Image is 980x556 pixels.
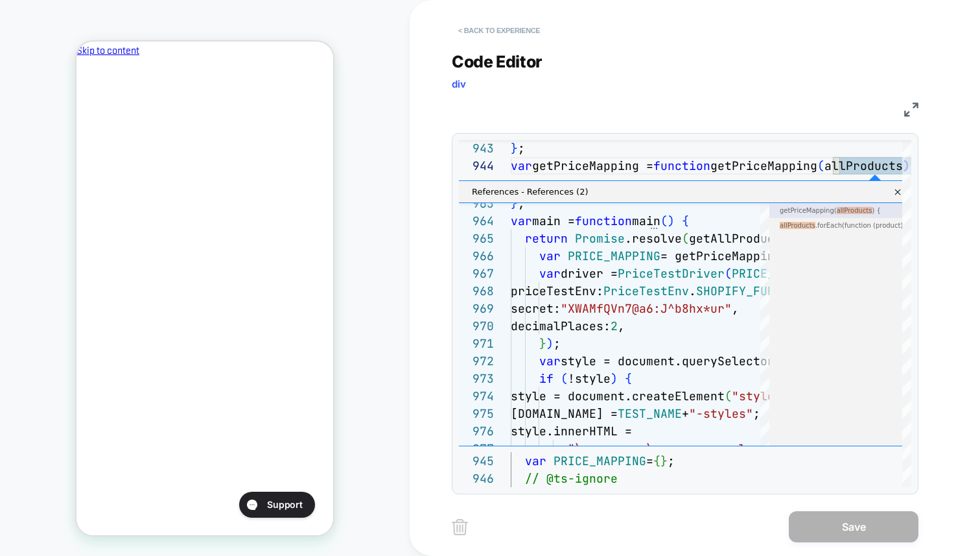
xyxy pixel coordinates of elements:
[618,266,725,281] span: PriceTestDriver
[725,266,732,281] span: (
[532,158,653,173] span: getPriceMapping =
[660,453,668,468] span: }
[689,231,789,246] span: getAllProducts
[554,336,561,351] span: ;
[780,222,815,229] span: allProducts
[696,284,817,298] span: SHOPIFY_FUNCTIONS
[554,453,646,468] span: PRICE_MAPPING
[646,453,653,468] span: =
[618,319,625,333] span: ,
[632,213,660,228] span: main
[837,207,872,214] span: allProducts
[789,511,918,542] button: Save
[452,519,468,535] img: delete
[546,336,554,351] span: )
[459,265,494,282] div: 967
[561,354,775,369] span: style = document.querySelector
[575,213,632,228] span: function
[660,213,668,228] span: (
[525,231,568,246] span: return
[891,187,901,197] a: Close
[518,141,525,156] span: ;
[732,266,824,281] span: PRICE_MAPPING
[511,301,561,316] span: secret:
[539,336,546,351] span: }
[539,266,561,281] span: var
[511,406,618,421] span: [DOMAIN_NAME] =
[519,181,588,202] span: References (2)
[452,52,542,71] span: Code Editor
[732,301,739,316] span: ,
[904,103,918,117] img: fullscreen
[459,139,494,157] div: 943
[561,266,618,281] span: driver =
[459,282,494,300] div: 968
[625,231,682,246] span: .resolve
[769,203,902,446] div: References
[511,213,532,228] span: var
[511,284,603,298] span: priceTestEnv:
[459,317,494,335] div: 970
[511,158,532,173] span: var
[660,248,782,263] span: = getPriceMapping
[539,354,561,369] span: var
[780,222,909,229] span: .forEach(function (product) {
[511,389,725,404] span: style = document.createElement
[668,213,675,228] span: )
[459,422,494,440] div: 976
[459,470,494,487] div: 946
[561,301,732,316] span: "XWAMfQVn7@a6:J^b8hx*ur"
[459,452,494,470] div: 945
[824,158,903,173] span: allProducts
[625,371,632,386] span: {
[575,231,625,246] span: Promise
[668,453,675,468] span: ;
[459,405,494,422] div: 975
[459,247,494,265] div: 966
[459,212,494,230] div: 964
[459,387,494,405] div: 974
[459,335,494,352] div: 971
[689,284,696,298] span: .
[539,371,554,386] span: if
[682,406,689,421] span: +
[682,213,689,228] span: {
[689,406,753,421] span: "-styles"
[611,371,618,386] span: )
[618,406,682,421] span: TEST_NAME
[561,371,568,386] span: (
[452,78,466,90] span: div
[511,424,632,439] span: style.innerHTML =
[611,319,618,333] span: 2
[525,453,546,468] span: var
[817,158,824,173] span: (
[459,440,494,457] div: 977
[725,389,732,404] span: (
[472,181,519,202] span: References
[653,158,710,173] span: function
[568,248,660,263] span: PRICE_MAPPING
[753,406,760,421] span: ;
[568,371,611,386] span: !style
[511,319,611,333] span: decimalPlaces:
[603,284,689,298] span: PriceTestEnv
[459,157,494,175] div: 944
[653,453,660,468] span: {
[568,441,924,456] span: "\n \n .vsly-product-page-price-el {
[525,471,618,486] span: // @ts-ignore
[682,231,689,246] span: (
[539,248,561,263] span: var
[459,230,494,247] div: 965
[511,141,518,156] span: }
[459,352,494,370] div: 972
[780,207,881,214] span: getPriceMapping( ) {
[459,300,494,317] div: 969
[452,20,546,41] button: < Back to experience
[710,158,817,173] span: getPriceMapping
[156,446,244,481] iframe: Gorgias live chat messenger
[769,218,902,233] div: allProducts.forEach(function (product) { in 1 on line 947 at column 3
[459,370,494,387] div: 973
